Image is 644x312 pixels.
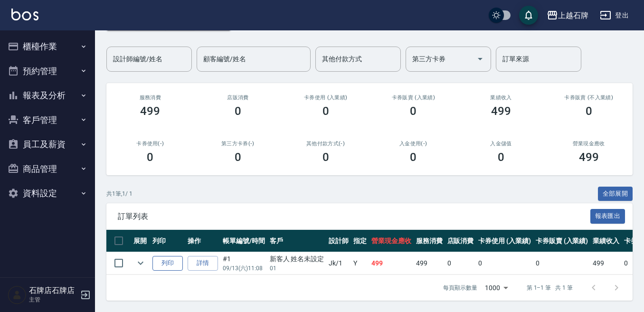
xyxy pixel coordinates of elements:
[293,95,358,101] h2: 卡券使用 (入業績)
[369,230,414,252] th: 營業現金應收
[206,95,271,101] h2: 店販消費
[220,252,267,274] td: #1
[267,230,327,252] th: 客戶
[590,252,622,274] td: 499
[476,252,533,274] td: 0
[590,209,625,224] button: 報表匯出
[351,230,369,252] th: 指定
[498,151,504,164] h3: 0
[4,132,91,157] button: 員工及薪資
[381,95,446,101] h2: 卡券販賣 (入業績)
[533,230,591,252] th: 卡券販賣 (入業績)
[118,141,183,147] h2: 卡券使用(-)
[481,275,511,301] div: 1000
[443,284,477,292] p: 每頁顯示數量
[414,230,445,252] th: 服務消費
[235,104,241,118] h3: 0
[556,141,621,147] h2: 營業現金應收
[590,211,625,220] a: 報表匯出
[206,141,271,147] h2: 第三方卡券(-)
[133,256,148,270] button: expand row
[596,7,633,24] button: 登出
[4,83,91,108] button: 報表及分析
[445,252,476,274] td: 0
[322,104,329,118] h3: 0
[558,9,588,21] div: 上越石牌
[235,151,241,164] h3: 0
[579,151,599,164] h3: 499
[598,187,633,201] button: 全部展開
[118,95,183,101] h3: 服務消費
[4,59,91,84] button: 預約管理
[326,252,351,274] td: Jk /1
[410,104,417,118] h3: 0
[533,252,591,274] td: 0
[270,254,324,264] div: 新客人 姓名未設定
[4,157,91,181] button: 商品管理
[491,104,511,118] h3: 499
[476,230,533,252] th: 卡券使用 (入業績)
[527,284,573,292] p: 第 1–1 筆 共 1 筆
[519,6,538,25] button: save
[351,252,369,274] td: Y
[220,230,267,252] th: 帳單編號/時間
[118,212,590,221] span: 訂單列表
[469,95,534,101] h2: 業績收入
[414,252,445,274] td: 499
[586,104,592,118] h3: 0
[4,181,91,206] button: 資料設定
[445,230,476,252] th: 店販消費
[185,230,220,252] th: 操作
[326,230,351,252] th: 設計師
[140,104,160,118] h3: 499
[293,141,358,147] h2: 其他付款方式(-)
[590,230,622,252] th: 業績收入
[4,34,91,59] button: 櫃檯作業
[270,264,324,273] p: 01
[410,151,417,164] h3: 0
[469,141,534,147] h2: 入金儲值
[131,230,150,252] th: 展開
[556,95,621,101] h2: 卡券販賣 (不入業績)
[8,285,27,304] img: Person
[381,141,446,147] h2: 入金使用(-)
[473,51,488,66] button: Open
[29,286,77,295] h5: 石牌店石牌店
[150,230,185,252] th: 列印
[147,151,153,164] h3: 0
[543,6,592,25] button: 上越石牌
[11,9,38,20] img: Logo
[223,264,265,273] p: 09/13 (六) 11:08
[188,256,218,271] a: 詳情
[106,189,133,198] p: 共 1 筆, 1 / 1
[322,151,329,164] h3: 0
[29,295,77,304] p: 主管
[152,256,183,271] button: 列印
[4,108,91,132] button: 客戶管理
[369,252,414,274] td: 499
